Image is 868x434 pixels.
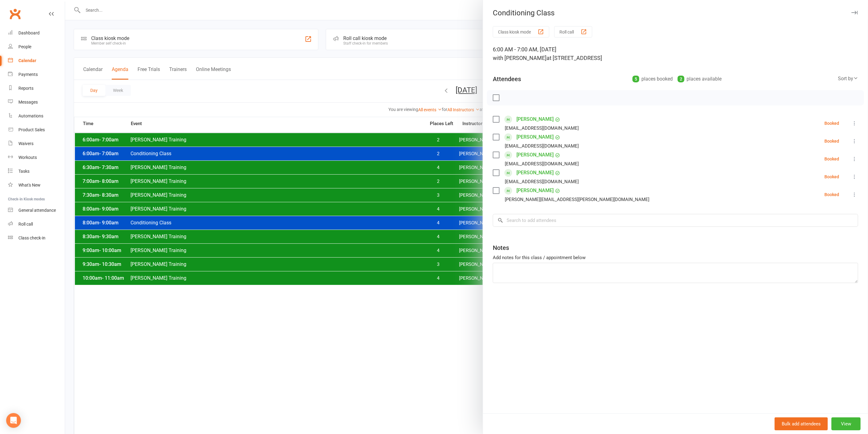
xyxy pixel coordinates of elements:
a: [PERSON_NAME] [516,150,554,160]
div: Messages [18,100,38,105]
div: 6:00 AM - 7:00 AM, [DATE] [493,45,858,62]
div: Tasks [18,169,29,174]
input: Search to add attendees [493,214,858,227]
button: Roll call [554,26,592,37]
div: Add notes for this class / appointment below [493,254,858,261]
div: Notes [493,243,509,252]
div: 2 [678,76,684,82]
a: Tasks [8,164,65,178]
span: with [PERSON_NAME] [493,55,547,61]
a: [PERSON_NAME] [516,168,554,178]
button: Bulk add attendees [775,417,828,430]
div: Attendees [493,75,521,83]
button: Class kiosk mode [493,26,549,37]
a: People [8,40,65,54]
div: General attendance [18,208,56,213]
div: places booked [633,75,673,83]
a: Class kiosk mode [8,231,65,245]
a: [PERSON_NAME] [516,132,554,142]
div: Waivers [18,141,33,146]
a: Workouts [8,151,65,164]
a: Automations [8,109,65,123]
div: Payments [18,72,38,77]
a: Dashboard [8,26,65,40]
div: Booked [824,192,839,197]
div: Dashboard [18,30,40,35]
div: Calendar [18,58,36,63]
div: Roll call [18,222,33,227]
a: Calendar [8,54,65,68]
div: [EMAIL_ADDRESS][DOMAIN_NAME] [505,142,579,150]
div: Workouts [18,155,37,160]
div: Reports [18,86,33,91]
a: [PERSON_NAME] [516,186,554,195]
div: What's New [18,183,41,187]
a: General attendance kiosk mode [8,203,65,217]
span: at [STREET_ADDRESS] [547,55,602,61]
a: Roll call [8,217,65,231]
a: Waivers [8,137,65,151]
a: Reports [8,81,65,95]
div: Product Sales [18,127,45,132]
div: [EMAIL_ADDRESS][DOMAIN_NAME] [505,124,579,132]
a: Product Sales [8,123,65,137]
div: 5 [633,76,639,82]
div: Automations [18,113,43,118]
a: Clubworx [7,6,23,22]
div: Booked [824,175,839,179]
button: View [831,417,861,430]
div: Conditioning Class [483,9,868,17]
a: [PERSON_NAME] [516,114,554,124]
a: What's New [8,178,65,192]
div: Sort by [838,75,858,83]
div: Booked [824,121,839,125]
div: places available [678,75,722,83]
div: Booked [824,139,839,143]
div: Booked [824,157,839,161]
div: [EMAIL_ADDRESS][DOMAIN_NAME] [505,160,579,168]
a: Payments [8,68,65,81]
div: [PERSON_NAME][EMAIL_ADDRESS][PERSON_NAME][DOMAIN_NAME] [505,195,649,203]
div: People [18,44,31,49]
div: Class check-in [18,235,45,240]
div: Open Intercom Messenger [6,413,21,428]
div: [EMAIL_ADDRESS][DOMAIN_NAME] [505,178,579,186]
a: Messages [8,95,65,109]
